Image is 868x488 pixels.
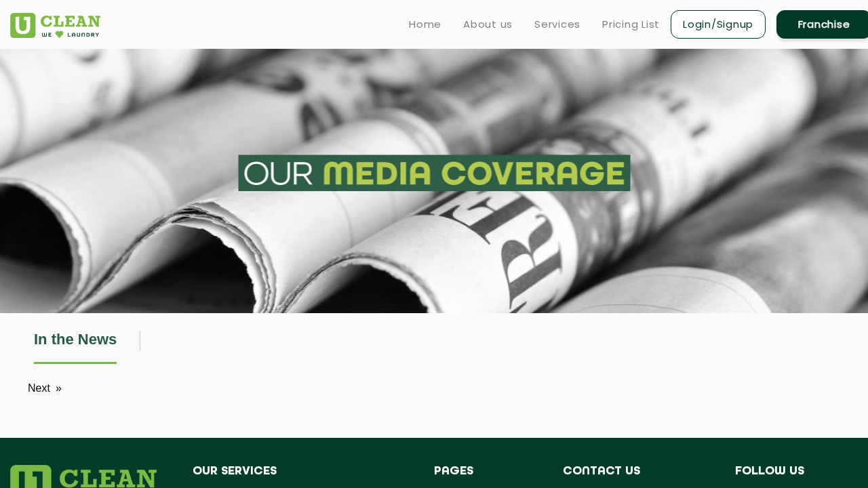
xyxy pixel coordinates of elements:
a: Next page [21,380,68,396]
a: About us [463,16,513,33]
a: Login/Signup [671,10,766,39]
nav: Page navigation example [20,367,861,421]
a: Pricing List [602,16,660,33]
a: In the News [34,331,117,364]
ul: Pagination [20,380,69,396]
a: Home [409,16,441,33]
a: Services [534,16,580,33]
img: UClean Laundry and Dry Cleaning [10,13,100,38]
